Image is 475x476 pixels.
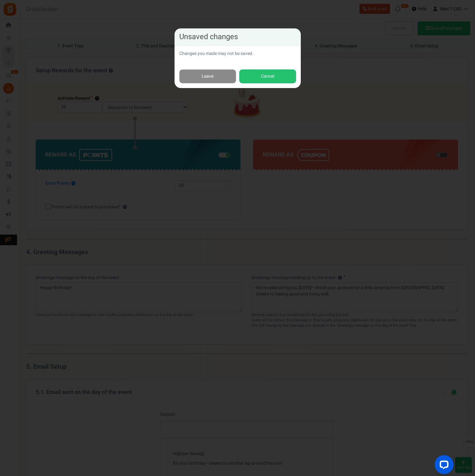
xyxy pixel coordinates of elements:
a: Leave [179,69,236,84]
p: Changes you made may not be saved. [179,51,296,57]
button: Cancel [239,69,296,84]
h4: Unsaved changes [179,33,296,41]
